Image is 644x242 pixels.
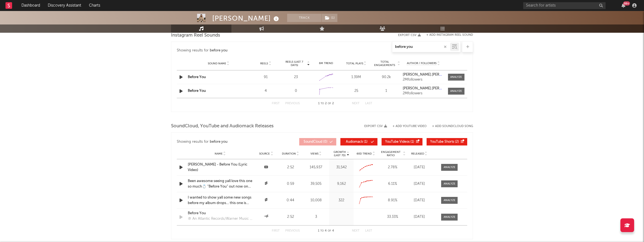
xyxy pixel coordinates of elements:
div: 1.39M [343,75,370,80]
div: 3 [304,214,328,220]
div: 0 [282,88,310,94]
div: 1 [373,88,400,94]
p: (Last 7d) [334,154,346,157]
span: Total Engagements [373,60,397,67]
div: 39,505 [304,181,328,187]
div: [DATE] [408,165,430,170]
button: + Add Instagram Reel Sound [426,34,473,37]
span: YouTube Videos [385,140,410,144]
button: Export CSV [398,34,421,37]
span: 60D Trend [357,152,372,155]
button: 99+ [621,3,625,8]
div: 9,162 [331,181,352,187]
span: ( 1 ) [321,14,338,22]
button: Track [287,14,321,22]
button: (1) [322,14,337,22]
div: 322 [331,198,352,203]
div: 0:44 [280,198,301,203]
span: Reels (last 7 days) [282,60,306,67]
p: Growth [334,150,346,154]
div: + Add YouTube Video [387,125,427,128]
span: Reels [260,62,268,65]
span: SoundCloud, YouTube and Audiomack Releases [171,123,274,130]
div: ℗ An Atlantic Records/Warner Music Nashville release, Atlantic Recording Corporation [188,216,253,222]
strong: [PERSON_NAME].[PERSON_NAME] [403,73,460,76]
span: Author / Followers [407,62,436,65]
div: 2:52 [280,165,301,170]
div: 6.11 % [379,181,405,187]
div: 1 2 2 [311,100,341,107]
div: [DATE] [408,214,430,220]
a: [PERSON_NAME].[PERSON_NAME] [403,73,444,77]
button: Previous [285,229,300,232]
span: Name [215,152,223,155]
strong: [PERSON_NAME].[PERSON_NAME] [403,87,460,90]
span: of [328,230,331,232]
span: Released [411,152,424,155]
div: 99 + [623,1,630,5]
div: 2M followers [403,92,444,95]
div: 10,008 [304,198,328,203]
div: 8.91 % [379,198,405,203]
button: Previous [285,102,300,105]
div: 2M followers [403,78,444,82]
button: + Add SoundCloud Song [427,125,473,128]
a: Been awesome seeing yall love this one so much💍 “Before You” out now on my new album❤️ #wedding [188,178,253,189]
a: I wanted to show yall some new songs before my album drops… this one is called “When It Was” #music [188,195,253,206]
button: YouTube Shorts(2) [427,138,467,145]
a: Before You [188,211,253,216]
span: to [321,102,324,105]
button: Next [352,102,360,105]
span: Audiomack [346,140,363,144]
input: Search for artists [523,2,606,9]
div: 6M Trend [312,61,340,65]
div: 1 4 4 [311,228,341,234]
div: 31,542 [331,165,352,170]
a: [PERSON_NAME] - Before You (Lyric Video) [188,162,253,173]
span: of [328,102,331,105]
button: + Add SoundCloud Song [432,125,473,128]
div: 0:59 [280,181,301,187]
div: [DATE] [408,198,430,203]
span: SoundCloud [304,140,322,144]
div: 2:52 [280,214,301,220]
span: ( 1 ) [385,140,414,144]
div: 90.2k [373,75,400,80]
button: + Add YouTube Video [393,125,427,128]
div: 4 [252,88,279,94]
a: Before You [188,89,206,93]
span: Sound Name [208,62,226,65]
span: to [320,230,324,232]
button: SoundCloud(0) [299,138,336,145]
span: Total Plays [346,62,363,65]
div: 23 [282,75,310,80]
button: Last [365,102,372,105]
div: 91 [252,75,279,80]
a: Before You [188,75,206,79]
span: ( 2 ) [430,140,459,144]
div: Showing results for [177,138,299,145]
span: Source [259,152,270,155]
span: Duration [282,152,296,155]
a: [PERSON_NAME].[PERSON_NAME] [403,87,444,90]
span: Instagram Reel Sounds [171,32,220,39]
span: Engagement Ratio [379,150,402,157]
div: 33.33 % [379,214,405,220]
div: [PERSON_NAME] [212,14,280,23]
button: Export CSV [364,125,387,128]
span: YouTube Shorts [430,140,454,144]
button: YouTube Videos(1) [382,138,422,145]
input: Search by song name or URL [392,45,450,49]
div: 25 [343,88,370,94]
button: Audiomack(1) [340,138,377,145]
span: Views [310,152,318,155]
div: 145,937 [304,165,328,170]
button: Next [352,229,360,232]
div: 2.78 % [379,165,405,170]
div: + Add Instagram Reel Sound [421,34,473,37]
span: ( 1 ) [344,140,369,144]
